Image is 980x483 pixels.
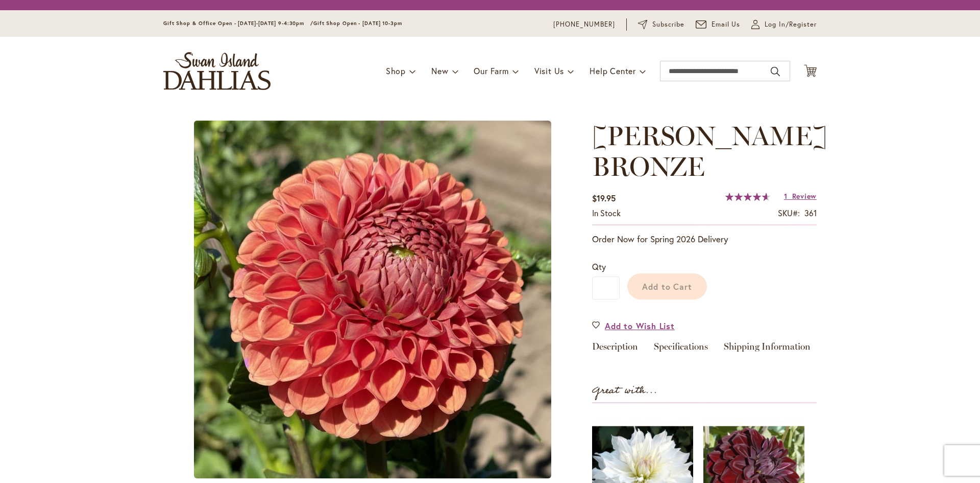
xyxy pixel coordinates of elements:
[592,382,657,399] strong: Great with...
[194,121,551,478] img: main product photo
[784,191,817,201] a: 1 Review
[592,233,817,245] p: Order Now for Spring 2026 Delivery
[386,65,406,76] span: Shop
[534,65,564,76] span: Visit Us
[592,193,616,203] span: $19.95
[654,342,708,357] a: Specifications
[724,342,811,357] a: Shipping Information
[553,19,615,30] a: [PHONE_NUMBER]
[592,342,817,357] div: Detailed Product Info
[784,191,788,201] span: 1
[804,208,817,219] div: 361
[163,52,271,90] a: store logo
[474,65,508,76] span: Our Farm
[605,320,675,332] span: Add to Wish List
[592,120,827,182] span: [PERSON_NAME] BRONZE
[8,447,36,475] iframe: Launch Accessibility Center
[792,191,817,201] span: Review
[592,342,638,357] a: Description
[712,19,741,30] span: Email Us
[592,208,621,219] div: Availability
[592,208,621,218] span: In stock
[592,261,606,272] span: Qty
[765,19,817,30] span: Log In/Register
[696,19,741,30] a: Email Us
[431,65,448,76] span: New
[590,65,636,76] span: Help Center
[592,320,675,332] a: Add to Wish List
[638,19,684,30] a: Subscribe
[771,63,780,80] button: Search
[778,208,800,218] strong: SKU
[163,20,313,27] span: Gift Shop & Office Open - [DATE]-[DATE] 9-4:30pm /
[725,193,770,201] div: 93%
[652,19,684,30] span: Subscribe
[313,20,402,27] span: Gift Shop Open - [DATE] 10-3pm
[751,19,817,30] a: Log In/Register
